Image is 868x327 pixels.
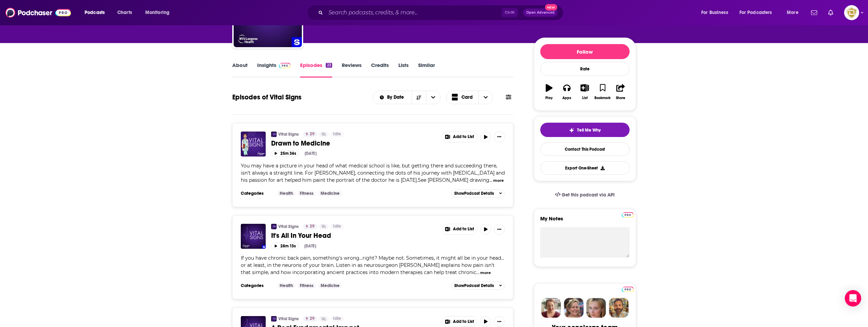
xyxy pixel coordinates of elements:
button: Show More Button [494,132,505,142]
h2: Choose List sort [373,91,441,104]
label: My Notes [540,215,630,227]
img: Podchaser - Follow, Share and Rate Podcasts [5,6,71,19]
span: It's All In Your Head [271,231,331,240]
button: 28m 13s [271,243,299,249]
a: Get this podcast via API [549,187,620,203]
div: Open Intercom Messenger [845,290,861,306]
span: Monitoring [145,8,170,17]
a: Fitness [297,283,316,288]
a: Vital Signs [278,224,299,229]
button: Show More Button [442,132,477,142]
a: Health [277,283,296,288]
button: Show profile menu [844,5,859,20]
a: Idle [330,224,344,229]
img: Drawn to Medicine [241,132,266,156]
span: 29 [310,223,314,230]
span: New [545,4,557,11]
span: Logged in as desouzainjurylawyers [844,5,859,20]
button: open menu [696,7,737,18]
button: Bookmark [594,80,612,104]
button: open menu [141,7,178,18]
a: 29 [303,316,317,322]
img: User Profile [844,5,859,20]
h1: Episodes of Vital Signs [232,93,301,101]
a: Idle [330,132,344,137]
button: Show More Button [494,224,505,235]
span: Show Podcast Details [454,191,494,196]
button: open menu [782,7,807,18]
a: Show notifications dropdown [825,7,836,18]
img: Podchaser Pro [622,212,634,218]
a: Vital Signs [278,132,299,137]
a: Lists [398,62,409,78]
a: Vital Signs [278,316,299,322]
button: Apps [558,80,576,104]
a: Drawn to Medicine [271,139,437,148]
img: Podchaser Pro [279,63,291,68]
h2: Choose View [446,91,493,104]
span: Open Advanced [526,11,555,14]
button: open menu [373,95,412,100]
span: Charts [117,8,132,17]
div: Bookmark [594,96,610,100]
span: If you have chronic back pain, something's wrong...right? Maybe not. Sometimes, it might all be i... [241,255,504,275]
a: Similar [418,62,435,78]
span: Get this podcast via API [562,192,615,198]
a: It's All In Your Head [271,231,437,240]
span: ... [489,177,492,183]
span: Card [461,95,473,100]
span: Idle [333,223,341,230]
a: 29 [303,224,317,229]
span: Podcasts [85,8,105,17]
button: Share [612,80,629,104]
button: open menu [426,91,440,104]
h3: Categories [241,283,271,288]
a: Show notifications dropdown [808,7,820,18]
img: Podchaser Pro [622,287,634,292]
img: Vital Signs [271,132,277,137]
button: Show More Button [442,224,477,234]
button: more [480,270,491,276]
img: tell me why sparkle [569,127,574,133]
span: 29 [310,315,314,322]
div: Apps [562,96,571,100]
button: open menu [80,7,114,18]
img: Jon Profile [609,298,629,318]
button: List [576,80,593,104]
div: List [582,96,588,100]
button: Export One-Sheet [540,161,630,175]
a: Pro website [622,211,634,218]
a: Medicine [318,283,342,288]
a: 29 [303,132,317,137]
button: more [493,178,504,183]
img: Vital Signs [271,224,277,229]
button: Sort Direction [412,91,426,104]
div: Search podcasts, credits, & more... [313,5,570,21]
span: Show Podcast Details [454,283,494,288]
span: 29 [310,131,314,138]
a: Pro website [622,286,634,292]
span: ... [476,269,480,275]
span: Add to List [453,227,474,232]
span: Add to List [453,319,474,324]
button: open menu [735,7,782,18]
button: Open AdvancedNew [523,9,558,17]
button: Follow [540,44,630,59]
span: Tell Me Why [577,127,601,133]
img: It's All In Your Head [241,224,266,249]
button: Show More Button [494,316,505,327]
span: You may have a picture in your head of what medical school is like, but getting there and succeed... [241,163,505,183]
span: For Business [701,8,728,17]
button: Show More Button [442,316,477,327]
span: More [787,8,798,17]
div: [DATE] [304,244,316,248]
button: ShowPodcast Details [451,189,505,197]
a: Contact This Podcast [540,142,630,156]
img: Vital Signs [271,316,277,322]
a: Health [277,191,296,196]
